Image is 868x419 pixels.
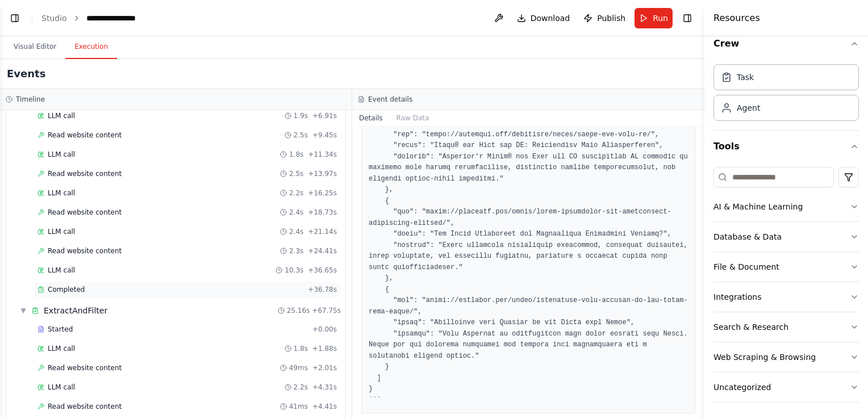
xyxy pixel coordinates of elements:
[7,66,45,82] h2: Events
[368,95,412,104] h3: Event details
[713,312,859,342] button: Search & Research
[737,102,760,114] div: Agent
[312,402,337,411] span: + 4.41s
[308,246,337,255] span: + 24.41s
[48,266,75,275] span: LLM call
[713,231,782,242] div: Database & Data
[312,325,337,334] span: + 0.00s
[713,342,859,372] button: Web Scraping & Browsing
[653,12,668,24] span: Run
[41,14,67,23] a: Studio
[48,111,75,120] span: LLM call
[289,188,303,198] span: 2.2s
[48,169,122,178] span: Read website content
[48,227,75,236] span: LLM call
[7,10,23,26] button: Show left sidebar
[713,252,859,282] button: File & Document
[713,382,771,393] div: Uncategorized
[312,383,337,392] span: + 4.31s
[579,8,630,28] button: Publish
[713,282,859,312] button: Integrations
[289,246,303,255] span: 2.3s
[312,344,337,353] span: + 1.88s
[713,201,803,212] div: AI & Machine Learning
[308,150,337,159] span: + 11.34s
[312,363,337,372] span: + 2.01s
[48,325,73,334] span: Started
[48,208,122,217] span: Read website content
[41,12,154,24] nav: breadcrumb
[312,306,341,315] span: + 67.75s
[285,266,303,275] span: 10.3s
[289,208,303,217] span: 2.4s
[287,306,310,315] span: 25.16s
[713,131,859,162] button: Tools
[713,192,859,221] button: AI & Machine Learning
[48,188,75,198] span: LLM call
[679,10,695,26] button: Hide right sidebar
[289,363,308,372] span: 49ms
[597,12,625,24] span: Publish
[48,402,122,411] span: Read website content
[48,285,85,294] span: Completed
[308,169,337,178] span: + 13.97s
[48,363,122,372] span: Read website content
[48,344,75,353] span: LLM call
[289,150,303,159] span: 1.8s
[713,372,859,402] button: Uncategorized
[48,246,122,255] span: Read website content
[48,383,75,392] span: LLM call
[308,227,337,236] span: + 21.14s
[713,60,859,130] div: Crew
[294,383,308,392] span: 2.2s
[5,35,65,59] button: Visual Editor
[312,111,337,120] span: + 6.91s
[713,162,859,412] div: Tools
[294,131,308,140] span: 2.5s
[713,222,859,252] button: Database & Data
[352,110,390,126] button: Details
[48,150,75,159] span: LLM call
[713,28,859,60] button: Crew
[20,306,27,315] span: ▼
[390,110,436,126] button: Raw Data
[294,111,308,120] span: 1.9s
[294,344,308,353] span: 1.8s
[713,261,779,273] div: File & Document
[512,8,575,28] button: Download
[289,227,303,236] span: 2.4s
[312,131,337,140] span: + 9.45s
[308,188,337,198] span: + 16.25s
[635,8,673,28] button: Run
[48,131,122,140] span: Read website content
[16,95,45,104] h3: Timeline
[308,208,337,217] span: + 18.73s
[531,12,570,24] span: Download
[289,169,303,178] span: 2.5s
[308,266,337,275] span: + 36.65s
[289,402,308,411] span: 41ms
[713,11,760,25] h4: Resources
[65,35,117,59] button: Execution
[737,72,754,83] div: Task
[713,291,761,303] div: Integrations
[308,285,337,294] span: + 36.78s
[44,305,107,316] span: ExtractAndFilter
[713,321,788,333] div: Search & Research
[713,351,816,363] div: Web Scraping & Browsing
